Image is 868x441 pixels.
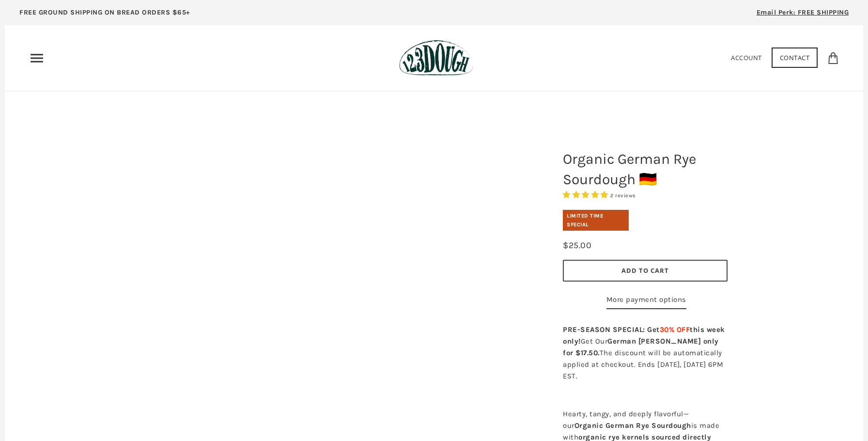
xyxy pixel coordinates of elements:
a: Organic German Rye Sourdough 🇩🇪 [121,140,524,430]
a: Email Perk: FREE SHIPPING [742,5,864,25]
strong: German [PERSON_NAME] only for $17.50. [563,337,719,357]
a: Contact [772,47,818,68]
nav: Primary [29,50,45,66]
button: Add to Cart [563,260,728,282]
span: Add to Cart [621,266,669,275]
span: 2 reviews [610,192,636,199]
strong: PRE-SEASON SPECIAL: Get this week only! [563,325,725,346]
div: Limited Time Special [563,210,629,231]
p: Get Our The discount will be automatically applied at checkout. Ends [DATE], [DATE] 6PM EST. [563,324,728,382]
span: Email Perk: FREE SHIPPING [757,8,849,16]
h1: Organic German Rye Sourdough 🇩🇪 [556,144,735,194]
a: FREE GROUND SHIPPING ON BREAD ORDERS $65+ [5,5,205,25]
p: FREE GROUND SHIPPING ON BREAD ORDERS $65+ [19,7,190,18]
b: Organic German Rye Sourdough [574,421,691,430]
a: Account [731,53,762,62]
span: 30% OFF [660,325,690,334]
img: 123Dough Bakery [399,40,473,76]
div: $25.00 [563,238,591,252]
a: More payment options [606,294,686,309]
span: 5.00 stars [563,190,610,199]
